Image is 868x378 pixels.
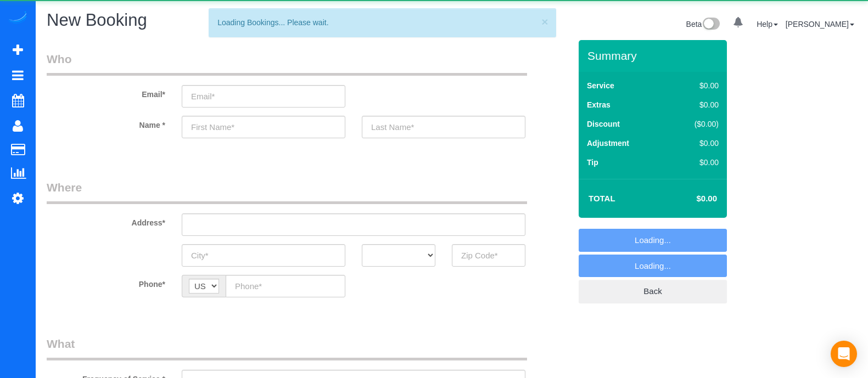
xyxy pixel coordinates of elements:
div: $0.00 [671,138,719,149]
legend: Who [47,51,527,76]
input: Email* [182,85,345,108]
a: Beta [686,20,720,29]
label: Extras [587,99,611,110]
input: City* [182,244,345,267]
div: ($0.00) [671,119,719,129]
div: $0.00 [671,157,719,168]
div: Open Intercom Messenger [831,341,857,367]
div: Loading Bookings... Please wait. [217,17,547,28]
img: New interface [702,18,720,32]
input: Last Name* [362,116,525,138]
span: New Booking [47,10,147,30]
legend: What [47,336,527,360]
div: $0.00 [671,80,719,91]
a: Help [757,20,778,29]
div: $0.00 [671,99,719,110]
label: Email* [38,85,173,100]
a: [PERSON_NAME] [786,20,854,29]
button: × [541,16,548,27]
label: Address* [38,213,173,228]
label: Discount [587,119,620,129]
h4: $0.00 [664,194,717,204]
strong: Total [589,194,615,203]
input: First Name* [182,116,345,138]
label: Tip [587,157,598,168]
input: Zip Code* [452,244,525,267]
input: Phone* [226,275,345,297]
legend: Where [47,179,527,204]
img: Automaid Logo [7,11,29,26]
a: Back [579,280,727,303]
label: Phone* [38,275,173,290]
label: Adjustment [587,138,629,149]
label: Service [587,80,614,91]
label: Name * [38,116,173,131]
h3: Summary [587,49,721,62]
